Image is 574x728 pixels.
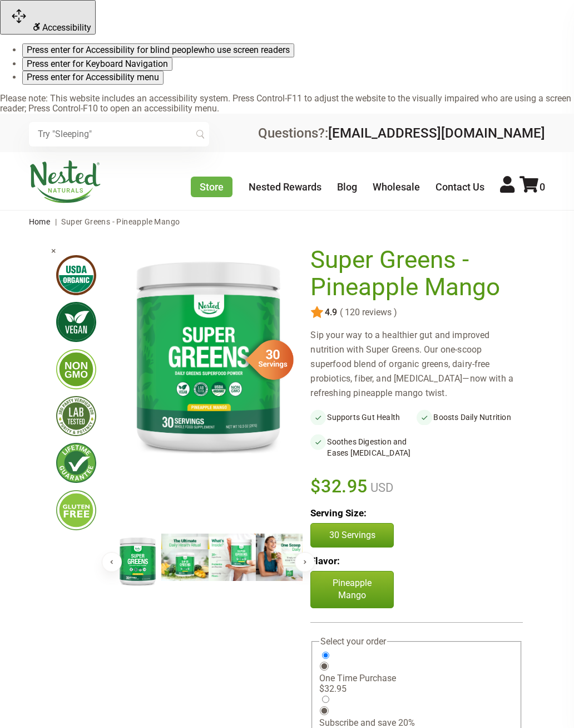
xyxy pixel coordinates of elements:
[249,181,321,193] a: Nested Rewards
[114,534,161,588] img: Super Greens - Pineapple Mango
[310,474,368,499] span: $32.95
[114,246,303,463] img: Super Greens - Pineapple Mango
[310,571,394,608] p: Pineapple Mango
[310,555,340,566] b: Flavor:
[191,177,232,197] a: Store
[22,57,172,71] button: Press enter for Keyboard Navigation
[51,246,56,256] span: ×
[56,255,96,295] img: usdaorganic
[540,181,545,193] span: 0
[373,181,420,193] a: Wholesale
[310,409,417,425] li: Supports Gut Health
[198,45,290,55] span: who use screen readers
[22,71,164,84] button: Press enter for Accessibility menu
[310,434,417,461] li: Soothes Digestion and Eases [MEDICAL_DATA]
[368,481,393,495] span: USD
[161,534,209,581] img: Super Greens - Pineapple Mango
[258,126,545,140] div: Questions?:
[295,552,315,572] button: Next
[256,534,303,581] img: Super Greens - Pineapple Mango
[61,217,180,226] span: Super Greens - Pineapple Mango
[519,181,545,193] a: 0
[29,122,209,146] input: Try "Sleeping"
[56,349,96,389] img: gmofree
[209,534,256,581] img: Super Greens - Pineapple Mango
[310,523,394,548] button: 30 Servings
[102,552,122,572] button: Previous
[310,328,523,400] div: Sip your way to a healthier gut and improved nutrition with Super Greens. Our one-scoop superfood...
[29,160,101,203] img: Nested Naturals
[22,43,294,57] button: Press enter for Accessibility for blind peoplewho use screen readers
[310,306,324,319] img: star.svg
[337,181,357,193] a: Blog
[328,125,545,141] a: [EMAIL_ADDRESS][DOMAIN_NAME]
[29,211,546,233] nav: breadcrumbs
[238,336,294,384] img: sg-servings-30.png
[417,409,523,425] li: Boosts Daily Nutrition
[56,396,96,436] img: thirdpartytested
[324,307,337,317] span: 4.9
[337,307,397,317] span: ( 120 reviews )
[436,181,484,193] a: Contact Us
[310,246,517,301] h1: Super Greens - Pineapple Mango
[42,22,91,33] span: Accessibility
[56,443,96,483] img: lifetimeguarantee
[310,507,367,519] b: Serving Size:
[52,217,60,226] span: |
[56,490,96,530] img: glutenfree
[29,217,51,226] a: Home
[56,302,96,342] img: vegan
[322,529,382,541] p: 30 Servings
